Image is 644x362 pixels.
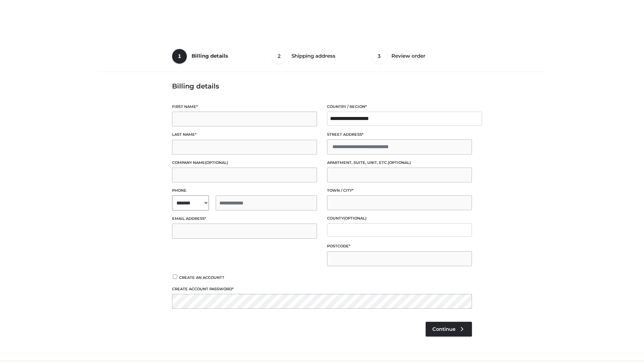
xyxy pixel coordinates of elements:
span: Continue [432,326,455,332]
label: County [327,215,472,222]
label: Town / City [327,187,472,194]
span: (optional) [205,160,228,165]
span: Create an account? [179,275,224,280]
span: 3 [372,49,387,64]
span: Billing details [192,53,228,59]
span: Review order [391,53,425,59]
label: Country / Region [327,104,472,110]
span: (optional) [388,160,411,165]
h3: Billing details [172,82,472,90]
label: Create account password [172,286,472,292]
label: Phone [172,187,317,194]
span: 2 [272,49,287,64]
input: Create an account? [172,275,178,279]
label: First name [172,104,317,110]
span: Shipping address [291,53,335,59]
span: 1 [172,49,187,64]
span: (optional) [343,216,367,221]
label: Last name [172,131,317,138]
label: Company name [172,160,317,166]
label: Email address [172,216,317,222]
label: Street address [327,131,472,138]
a: Continue [426,322,472,337]
label: Postcode [327,243,472,249]
label: Apartment, suite, unit, etc. [327,160,472,166]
